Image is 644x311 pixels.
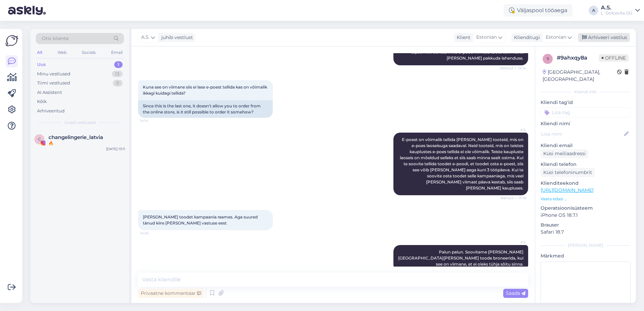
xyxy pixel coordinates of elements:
[454,34,471,41] div: Klient
[37,108,65,114] div: Arhiveeritud
[49,140,125,146] div: 🔥
[400,137,524,191] span: E-poest on võimalik tellida [PERSON_NAME] tooteid, mis on e-poes laoseisuga saadaval. Neid tootei...
[504,4,573,16] div: Väljaspool tööaega
[501,196,526,201] span: Nähtud ✓ 14:18
[541,221,631,229] p: Brauser
[501,127,526,132] span: A.S.
[138,100,273,118] div: Since this is the last one, it doesn't allow you to order from the online store, is it still poss...
[541,212,631,219] p: iPhone OS 18.7.1
[36,48,43,57] div: All
[37,71,70,77] div: Minu vestlused
[578,33,630,42] div: Arhiveeri vestlus
[541,130,623,138] input: Lisa nimi
[601,5,640,16] a: A.S.L´Dolcevita OÜ
[541,149,588,158] div: Küsi meiliaadressi
[37,89,62,96] div: AI Assistent
[543,69,617,83] div: [GEOGRAPHIC_DATA], [GEOGRAPHIC_DATA]
[506,290,525,296] span: Saada
[541,252,631,260] p: Märkmed
[37,98,47,105] div: Kõik
[113,80,123,87] div: 0
[541,107,631,117] input: Lisa tag
[589,6,598,15] div: A
[601,5,633,10] div: A.S.
[541,99,631,106] p: Kliendi tag'id
[541,161,631,168] p: Kliendi telefon
[541,196,631,202] p: Vaata edasi ...
[138,289,204,298] div: Privaatne kommentaar
[476,34,497,41] span: Estonian
[143,214,259,226] span: [PERSON_NAME] toodet kampaania raames. Aga suured tänud kiire [PERSON_NAME] vastuse eest
[64,119,96,126] span: Uued vestlused
[599,54,629,62] span: Offline
[114,61,123,68] div: 1
[106,146,125,151] div: [DATE] 13:11
[5,34,18,47] img: Askly Logo
[42,35,69,42] span: Otsi kliente
[541,242,631,248] div: [PERSON_NAME]
[112,71,123,77] div: 13
[557,54,599,62] div: # 9ahxqy8a
[511,34,540,41] div: Klienditugi
[159,34,193,41] div: juhib vestlust
[140,231,165,236] span: 14:20
[56,48,68,57] div: Web
[541,205,631,212] p: Operatsioonisüsteem
[37,80,70,87] div: Tiimi vestlused
[500,66,526,71] span: Nähtud ✓ 14:14
[541,142,631,149] p: Kliendi email
[398,249,524,267] span: Palun palun. Soovitame [PERSON_NAME][GEOGRAPHIC_DATA][PERSON_NAME] toode broneerida, kui see on v...
[541,187,593,193] a: [URL][DOMAIN_NAME]
[501,240,526,245] span: A.S.
[547,56,549,61] span: 9
[38,137,41,142] span: c
[541,168,595,177] div: Küsi telefoninumbrit
[541,120,631,127] p: Kliendi nimi
[601,10,633,16] div: L´Dolcevita OÜ
[110,48,124,57] div: Email
[37,61,46,68] div: Uus
[141,34,150,41] span: A.S.
[49,134,103,140] span: changelingerie_latvia
[140,118,165,123] span: 14:14
[541,89,631,95] div: Kliendi info
[546,34,566,41] span: Estonian
[541,180,631,187] p: Klienditeekond
[143,84,268,96] span: Kuna see on viimane siis ei lase e-poest tellida kas on võimalik ikkagi kuidagi tellida?
[541,229,631,236] p: Safari 18.7
[80,48,97,57] div: Socials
